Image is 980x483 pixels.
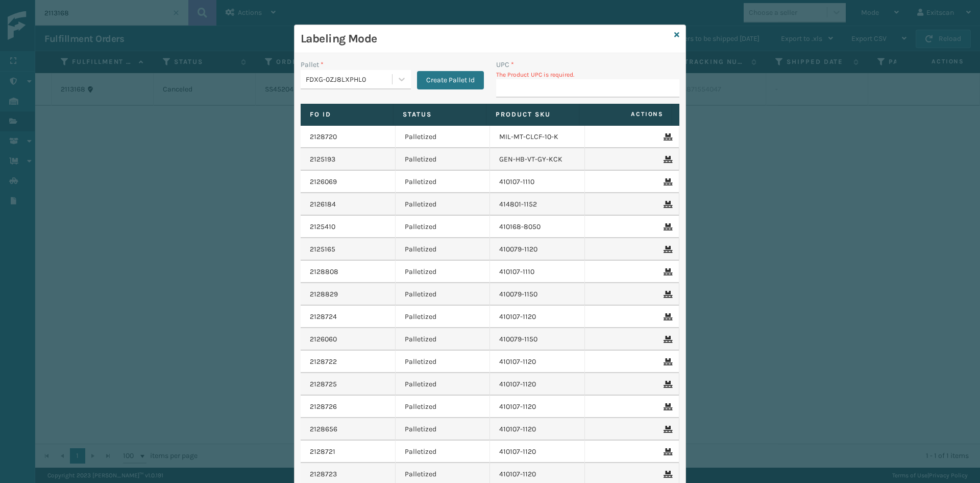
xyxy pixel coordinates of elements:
label: Pallet [301,59,324,70]
i: Remove From Pallet [664,223,670,231]
td: Palletized [396,283,491,306]
span: Actions [582,106,670,123]
i: Remove From Pallet [664,426,670,433]
td: Palletized [396,351,491,373]
label: Product SKU [496,110,570,119]
a: 2125193 [310,154,335,165]
i: Remove From Pallet [664,291,670,298]
td: 410107-1120 [490,351,585,373]
i: Remove From Pallet [664,133,670,141]
td: 410107-1120 [490,373,585,396]
a: 2128723 [310,469,337,479]
td: Palletized [396,238,491,261]
a: 2125410 [310,222,335,232]
a: 2128722 [310,357,337,367]
label: Fo Id [310,110,384,119]
td: Palletized [396,306,491,328]
label: Status [403,110,477,119]
button: Create Pallet Id [417,71,484,89]
td: 410107-1120 [490,306,585,328]
i: Remove From Pallet [664,358,670,365]
a: 2128725 [310,379,337,389]
i: Remove From Pallet [664,156,670,163]
td: GEN-HB-VT-GY-KCK [490,148,585,171]
td: Palletized [396,171,491,193]
a: 2128726 [310,402,337,412]
a: 2126184 [310,199,336,210]
td: Palletized [396,261,491,283]
a: 2128829 [310,289,338,300]
td: MIL-MT-CLCF-10-K [490,126,585,148]
i: Remove From Pallet [664,313,670,320]
a: 2128808 [310,267,338,277]
td: 410107-1110 [490,261,585,283]
td: Palletized [396,193,491,216]
a: 2128720 [310,132,337,142]
i: Remove From Pallet [664,336,670,343]
i: Remove From Pallet [664,403,670,410]
i: Remove From Pallet [664,448,670,455]
i: Remove From Pallet [664,268,670,275]
a: 2128656 [310,424,337,434]
a: 2128724 [310,312,337,322]
td: Palletized [396,148,491,171]
p: The Product UPC is required. [496,70,679,79]
td: Palletized [396,216,491,238]
td: 410079-1120 [490,238,585,261]
td: 410107-1110 [490,171,585,193]
td: Palletized [396,328,491,351]
td: 410107-1120 [490,418,585,441]
i: Remove From Pallet [664,246,670,253]
td: Palletized [396,418,491,441]
h3: Labeling Mode [301,31,670,47]
a: 2126060 [310,334,337,344]
label: UPC [496,59,514,70]
a: 2128721 [310,447,335,457]
td: Palletized [396,126,491,148]
td: 410079-1150 [490,328,585,351]
i: Remove From Pallet [664,381,670,388]
td: 410107-1120 [490,441,585,463]
i: Remove From Pallet [664,201,670,208]
td: 410107-1120 [490,396,585,418]
td: 410168-8050 [490,216,585,238]
a: 2125165 [310,244,335,255]
td: Palletized [396,441,491,463]
i: Remove From Pallet [664,471,670,478]
td: 414801-1152 [490,193,585,216]
td: Palletized [396,396,491,418]
td: Palletized [396,373,491,396]
a: 2126069 [310,177,337,187]
i: Remove From Pallet [664,178,670,186]
div: FDXG-0ZJ8LXPHL0 [306,74,393,85]
td: 410079-1150 [490,283,585,306]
